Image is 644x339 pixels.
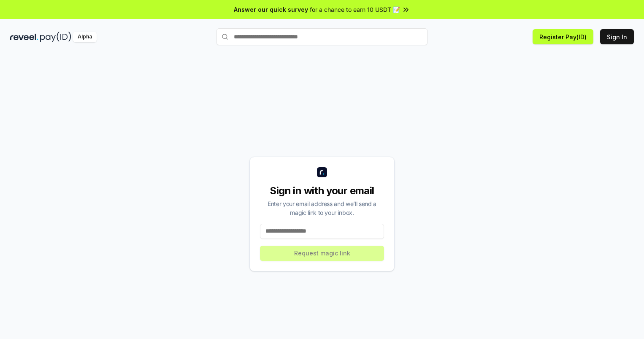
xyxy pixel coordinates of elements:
span: Answer our quick survey [234,5,308,14]
img: logo_small [317,167,327,177]
span: for a chance to earn 10 USDT 📝 [310,5,400,14]
div: Sign in with your email [260,184,384,198]
button: Register Pay(ID) [533,29,593,44]
div: Alpha [73,32,97,42]
div: Enter your email address and we’ll send a magic link to your inbox. [260,199,384,217]
img: pay_id [40,32,71,42]
button: Sign In [600,29,634,44]
img: reveel_dark [10,32,38,42]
